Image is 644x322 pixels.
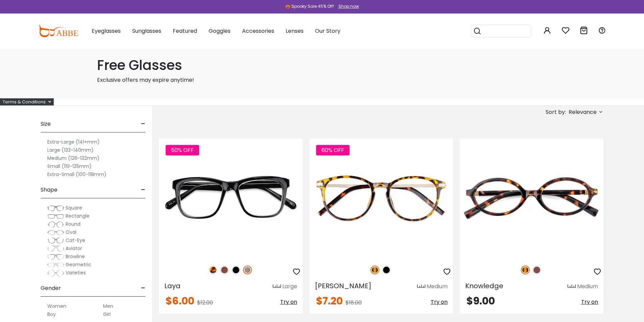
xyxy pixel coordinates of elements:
span: 50% OFF [166,145,199,155]
span: Rectangle [66,213,90,219]
img: Tortoise Callie - Combination ,Universal Bridge Fit [309,139,453,258]
img: Leopard [209,266,217,274]
span: [PERSON_NAME] [315,281,372,291]
img: size ruler [273,284,281,289]
img: Cat-Eye.png [47,237,64,244]
div: Large [282,282,297,291]
span: Knowledge [465,281,503,291]
span: 60% OFF [316,145,350,155]
label: Large (133-140mm) [47,146,94,154]
img: Browline.png [47,253,64,260]
button: Try on [431,296,448,308]
img: Tortoise [371,266,379,274]
img: Brown [220,266,229,274]
label: Men [103,302,113,310]
div: Medium [577,282,598,291]
img: Round.png [47,221,64,228]
span: Goggles [209,27,231,35]
img: Gun [243,266,252,274]
img: Black [382,266,391,274]
img: Rectangle.png [47,213,64,220]
img: abbeglasses.com [38,25,78,37]
span: $12.00 [197,299,213,306]
img: Oval.png [47,229,64,236]
img: Aviator.png [47,245,64,252]
span: Try on [581,298,598,306]
span: Round [66,221,80,227]
img: Tortoise [521,266,530,274]
span: Shape [41,182,57,198]
span: $9.00 [467,294,495,308]
span: $18.00 [345,299,362,306]
label: Girl [103,310,111,318]
span: Featured [173,27,197,35]
label: Extra-Small (100-118mm) [47,170,106,178]
span: Sunglasses [132,27,161,35]
span: $6.00 [166,294,194,308]
span: Varieties [66,269,86,276]
span: Cat-Eye [66,237,85,244]
img: Square.png [47,205,64,212]
img: Brown [532,266,541,274]
span: $7.20 [316,294,343,308]
span: Aviator [66,245,82,252]
span: - [141,116,145,132]
img: Black [232,266,240,274]
span: Lenses [286,27,304,35]
label: Medium (126-132mm) [47,154,99,162]
span: - [141,280,145,296]
span: Square [66,204,82,211]
img: Tortoise Knowledge - Acetate ,Universal Bridge Fit [460,139,603,258]
img: size ruler [417,284,425,289]
img: Geometric.png [47,262,64,268]
label: Extra-Large (141+mm) [47,138,100,146]
p: Exclusive offers may expire anytime! [97,76,547,84]
label: Boy [47,310,56,318]
a: Shop now [335,3,359,9]
div: Medium [427,282,448,291]
div: 🎃 Spooky Sale 45% Off! [285,3,334,9]
span: Try on [431,298,448,306]
span: Browline [66,253,85,260]
button: Try on [581,296,598,308]
h1: Free Glasses [97,57,547,73]
img: size ruler [568,284,576,289]
span: Our Story [315,27,340,35]
button: Try on [280,296,297,308]
label: Small (119-125mm) [47,162,92,170]
span: Sort by: [546,108,566,116]
span: Geometric [66,261,91,268]
span: - [141,182,145,198]
span: Eyeglasses [92,27,121,35]
span: Size [41,116,51,132]
span: Relevance [569,106,597,118]
img: Gun Laya - Plastic ,Universal Bridge Fit [159,139,303,258]
div: Shop now [338,3,359,9]
span: Gender [41,280,61,296]
span: Oval [66,229,76,236]
label: Women [47,302,66,310]
img: Varieties.png [47,270,64,277]
span: Try on [280,298,297,306]
span: Laya [164,281,181,291]
span: Accessories [242,27,274,35]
